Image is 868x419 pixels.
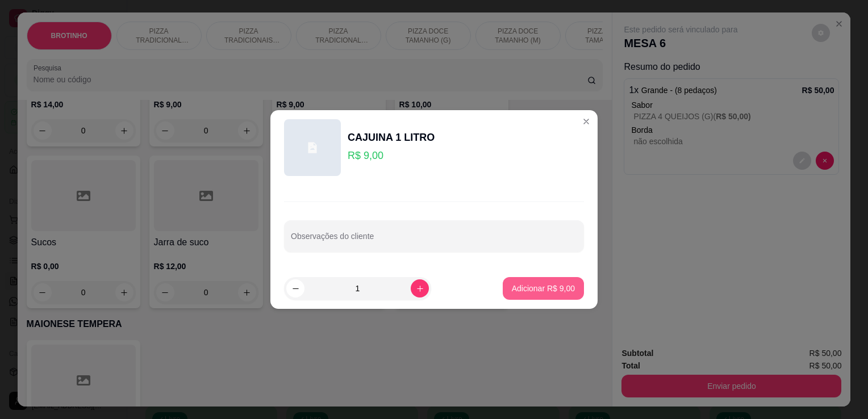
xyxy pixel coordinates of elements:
[286,279,304,298] button: decrease-product-quantity
[512,283,575,294] p: Adicionar R$ 9,00
[348,129,435,145] div: CAJUINA 1 LITRO
[411,279,429,298] button: increase-product-quantity
[503,277,584,300] button: Adicionar R$ 9,00
[577,112,595,131] button: Close
[291,235,577,246] input: Observações do cliente
[348,148,435,164] p: R$ 9,00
